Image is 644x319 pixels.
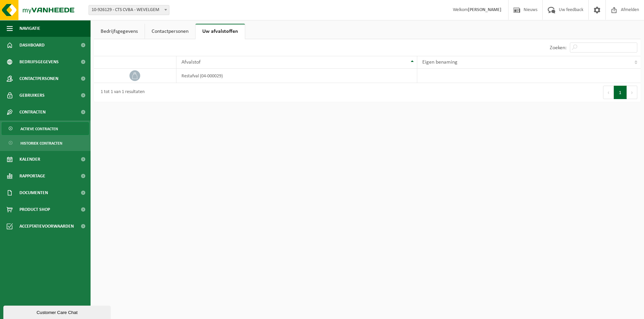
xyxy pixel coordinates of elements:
[145,24,195,39] a: Contactpersonen
[19,218,74,235] span: Acceptatievoorwaarden
[176,69,417,83] td: restafval (04-000029)
[19,70,58,87] span: Contactpersonen
[89,5,169,15] span: 10-926129 - CTS CVBA - WEVELGEM
[89,5,169,15] span: 10-926129 - CTS CVBA - WEVELGEM
[20,123,58,135] span: Actieve contracten
[196,24,245,39] a: Uw afvalstoffen
[97,86,145,98] div: 1 tot 1 van 1 resultaten
[19,168,45,184] span: Rapportage
[20,137,62,150] span: Historiek contracten
[3,304,112,319] iframe: chat widget
[19,37,45,54] span: Dashboard
[19,104,46,121] span: Contracten
[19,20,40,37] span: Navigatie
[19,201,50,218] span: Product Shop
[468,7,501,12] strong: [PERSON_NAME]
[550,45,567,51] label: Zoeken:
[627,86,637,99] button: Next
[19,151,40,168] span: Kalender
[603,86,614,99] button: Previous
[19,54,59,70] span: Bedrijfsgegevens
[181,60,201,65] span: Afvalstof
[614,86,627,99] button: 1
[2,137,89,149] a: Historiek contracten
[94,24,145,39] a: Bedrijfsgegevens
[19,87,45,104] span: Gebruikers
[2,122,89,135] a: Actieve contracten
[422,60,458,65] span: Eigen benaming
[19,184,48,201] span: Documenten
